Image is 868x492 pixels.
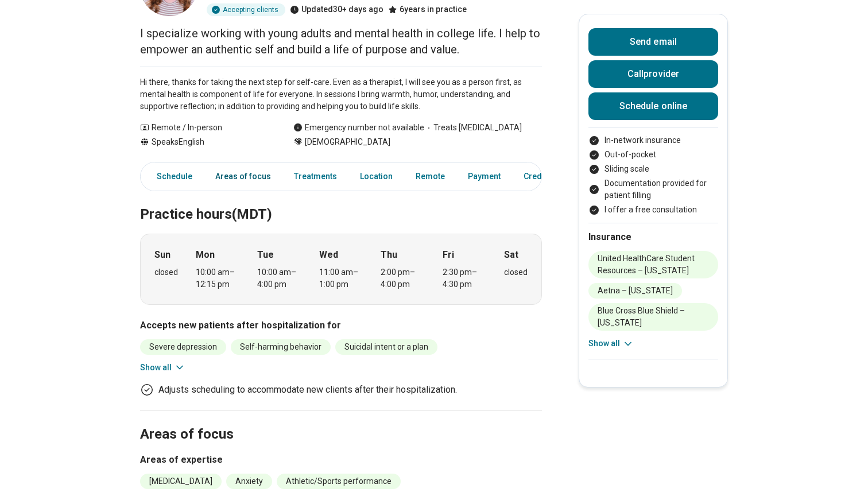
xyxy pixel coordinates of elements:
li: Documentation provided for patient filling [588,177,718,202]
a: Schedule [143,165,199,188]
li: Sliding scale [588,163,718,175]
li: Blue Cross Blue Shield – [US_STATE] [588,303,718,331]
strong: Fri [443,248,454,262]
a: Schedule online [588,92,718,120]
a: Credentials [517,165,574,188]
li: Severe depression [140,339,226,355]
button: Show all [140,362,185,374]
div: Speaks English [140,136,270,148]
li: Suicidal intent or a plan [335,339,437,355]
li: In-network insurance [588,134,718,146]
li: Aetna – [US_STATE] [588,283,682,299]
div: Emergency number not available [293,122,424,134]
h3: Accepts new patients after hospitalization for [140,319,542,332]
span: [DEMOGRAPHIC_DATA] [305,136,390,148]
a: Location [353,165,400,188]
strong: Sat [504,248,518,262]
ul: Payment options [588,134,718,216]
div: Remote / In-person [140,122,270,134]
li: Anxiety [226,474,272,489]
strong: Tue [257,248,274,262]
div: 10:00 am – 12:15 pm [196,266,240,290]
a: Areas of focus [208,165,278,188]
div: closed [504,266,528,278]
li: I offer a free consultation [588,204,718,216]
div: 6 years in practice [388,3,467,16]
strong: Mon [196,248,215,262]
strong: Wed [319,248,338,262]
h3: Areas of expertise [140,453,542,467]
div: 11:00 am – 1:00 pm [319,266,363,290]
button: Show all [588,338,634,350]
div: closed [154,266,178,278]
div: Updated 30+ days ago [290,3,383,16]
button: Callprovider [588,60,718,88]
div: When does the program meet? [140,234,542,305]
div: Accepting clients [207,3,285,16]
p: I specialize working with young adults and mental health in college life. I help to empower an au... [140,25,542,57]
li: [MEDICAL_DATA] [140,474,222,489]
a: Treatments [287,165,344,188]
h2: Practice hours (MDT) [140,177,542,224]
div: 2:30 pm – 4:30 pm [443,266,487,290]
strong: Thu [381,248,397,262]
div: 2:00 pm – 4:00 pm [381,266,425,290]
strong: Sun [154,248,170,262]
h2: Insurance [588,230,718,244]
li: Out-of-pocket [588,149,718,161]
button: Send email [588,28,718,56]
li: United HealthCare Student Resources – [US_STATE] [588,251,718,278]
a: Payment [461,165,507,188]
h2: Areas of focus [140,397,542,444]
div: 10:00 am – 4:00 pm [257,266,301,290]
li: Athletic/Sports performance [277,474,401,489]
p: Adjusts scheduling to accommodate new clients after their hospitalization. [158,383,457,397]
li: Self-harming behavior [231,339,331,355]
span: Treats [MEDICAL_DATA] [424,122,522,134]
a: Remote [409,165,452,188]
p: Hi there, thanks for taking the next step for self-care. Even as a therapist, I will see you as a... [140,76,542,113]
